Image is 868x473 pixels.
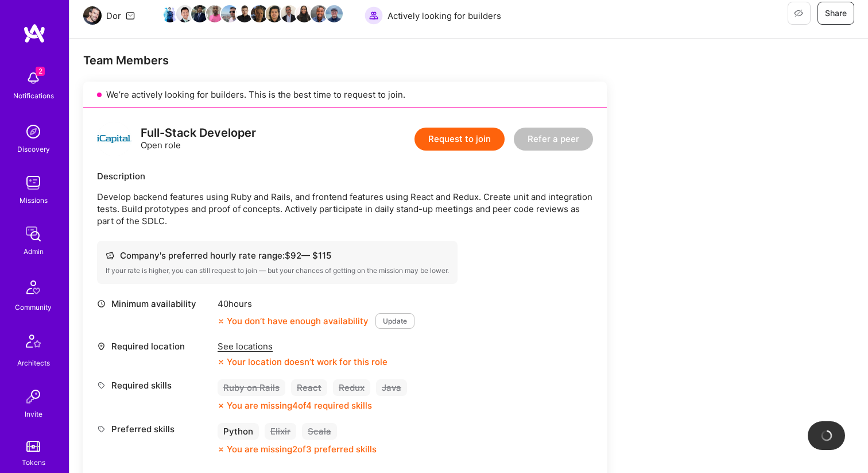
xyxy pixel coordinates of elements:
[106,266,449,275] div: If your rate is higher, you can still request to join — but your chances of getting on the missio...
[222,4,237,24] a: Team Member Avatar
[282,4,297,24] a: Team Member Avatar
[218,340,387,352] div: See locations
[312,4,327,24] a: Team Member Avatar
[97,342,106,351] i: icon Location
[97,379,212,391] div: Required skills
[162,4,177,24] a: Team Member Avatar
[252,4,267,24] a: Team Member Avatar
[20,194,48,206] div: Missions
[267,4,282,24] a: Team Member Avatar
[218,356,387,368] div: Your location doesn’t work for this role
[176,5,193,22] img: Team Member Avatar
[218,402,224,409] i: icon CloseOrange
[22,222,45,245] img: admin teamwork
[126,11,135,20] i: icon Mail
[281,5,298,22] img: Team Member Avatar
[206,5,223,22] img: Team Member Avatar
[514,128,593,151] button: Refer a peer
[296,5,313,22] img: Team Member Avatar
[106,251,114,260] i: icon Cash
[218,318,224,325] i: icon CloseOrange
[414,128,505,151] button: Request to join
[311,5,328,22] img: Team Member Avatar
[22,456,45,468] div: Tokens
[218,423,259,440] div: Python
[22,385,45,408] img: Invite
[141,127,256,151] div: Open role
[825,7,847,19] span: Share
[365,6,383,25] img: Actively looking for builders
[218,315,369,327] div: You don’t have enough availability
[302,423,337,440] div: Scala
[20,329,47,357] img: Architects
[97,298,212,310] div: Minimum availability
[325,5,343,22] img: Team Member Avatar
[22,67,45,90] img: bell
[227,399,372,412] div: You are missing 4 of 4 required skills
[375,313,414,329] button: Update
[794,9,803,18] i: icon EyeClosed
[97,191,593,227] p: Develop backend features using Ruby and Rails, and frontend features using React and Redux. Creat...
[291,379,327,396] div: React
[22,171,45,194] img: teamwork
[161,5,179,22] img: Team Member Avatar
[26,441,40,452] img: tokens
[297,4,312,24] a: Team Member Avatar
[376,379,407,396] div: Java
[218,298,414,310] div: 40 hours
[218,446,224,453] i: icon CloseOrange
[266,5,283,22] img: Team Member Avatar
[97,423,212,435] div: Preferred skills
[24,245,44,257] div: Admin
[227,443,377,455] div: You are missing 2 of 3 preferred skills
[15,301,52,313] div: Community
[265,423,296,440] div: Elixir
[327,4,342,24] a: Team Member Avatar
[207,4,222,24] a: Team Member Avatar
[106,249,449,262] div: Company's preferred hourly rate range: $ 92 — $ 115
[17,143,50,155] div: Discovery
[36,67,45,76] span: 2
[236,5,253,22] img: Team Member Avatar
[20,274,47,301] img: Community
[237,4,252,24] a: Team Member Avatar
[97,381,106,390] i: icon Tag
[192,4,207,24] a: Team Member Avatar
[251,5,268,22] img: Team Member Avatar
[97,122,131,156] img: logo
[97,340,212,352] div: Required location
[191,5,208,22] img: Team Member Avatar
[23,23,46,44] img: logo
[97,299,106,308] i: icon Clock
[218,359,224,366] i: icon CloseOrange
[97,170,593,182] div: Description
[819,428,834,443] img: loading
[106,10,121,22] div: Dor
[97,425,106,433] i: icon Tag
[177,4,192,24] a: Team Member Avatar
[387,10,501,22] span: Actively looking for builders
[83,6,102,25] img: Team Architect
[221,5,238,22] img: Team Member Avatar
[17,357,50,369] div: Architects
[817,2,854,25] button: Share
[141,127,256,139] div: Full-Stack Developer
[83,53,607,68] div: Team Members
[218,379,285,396] div: Ruby on Rails
[83,82,607,108] div: We’re actively looking for builders. This is the best time to request to join.
[13,90,54,102] div: Notifications
[25,408,42,420] div: Invite
[22,120,45,143] img: discovery
[333,379,370,396] div: Redux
